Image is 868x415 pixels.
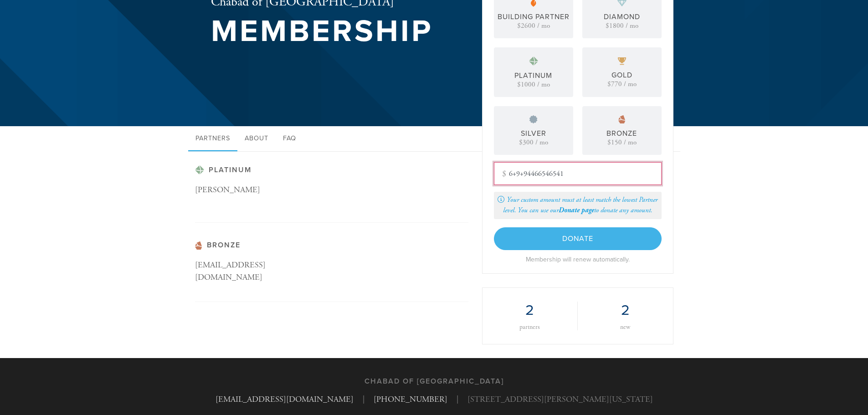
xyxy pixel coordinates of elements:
p: [PERSON_NAME] [195,184,332,197]
a: FAQ [276,126,303,152]
img: pp-bronze.svg [195,241,202,250]
a: [PHONE_NUMBER] [374,394,447,405]
a: Partners [188,126,237,152]
span: | [363,393,365,405]
div: Platinum [514,70,552,81]
div: $300 / mo [519,139,548,146]
img: pp-silver.svg [529,115,538,123]
div: $1800 / mo [606,22,638,29]
img: pp-gold.svg [618,57,626,65]
a: [EMAIL_ADDRESS][DOMAIN_NAME] [216,394,354,405]
a: About [237,126,276,152]
span: | [457,393,458,405]
div: partners [496,324,564,330]
h2: 2 [496,302,564,319]
span: [EMAIL_ADDRESS][DOMAIN_NAME] [195,260,266,282]
div: $150 / mo [607,139,637,146]
div: Gold [611,70,632,81]
img: pp-platinum.svg [195,165,204,174]
div: Bronze [606,128,637,139]
div: Your custom amount must at least match the lowest Partner level. You can use our to donate any am... [494,192,662,219]
div: Diamond [604,11,640,22]
div: Membership will renew automatically. [494,255,662,264]
img: pp-bronze.svg [618,115,626,123]
h3: Platinum [195,165,468,174]
img: pp-platinum.svg [529,56,538,66]
h2: 2 [591,302,659,319]
a: Donate page [559,206,594,215]
span: [STREET_ADDRESS][PERSON_NAME][US_STATE] [467,393,653,405]
input: Other amount [494,162,662,185]
div: new [591,324,659,330]
div: $770 / mo [607,81,637,87]
div: Building Partner [498,11,570,22]
h1: Membership [211,17,433,46]
h3: Chabad of [GEOGRAPHIC_DATA] [365,377,504,386]
div: $2600 / mo [517,22,550,29]
div: $1000 / mo [517,81,550,88]
div: Silver [521,128,546,139]
h3: Bronze [195,241,468,250]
